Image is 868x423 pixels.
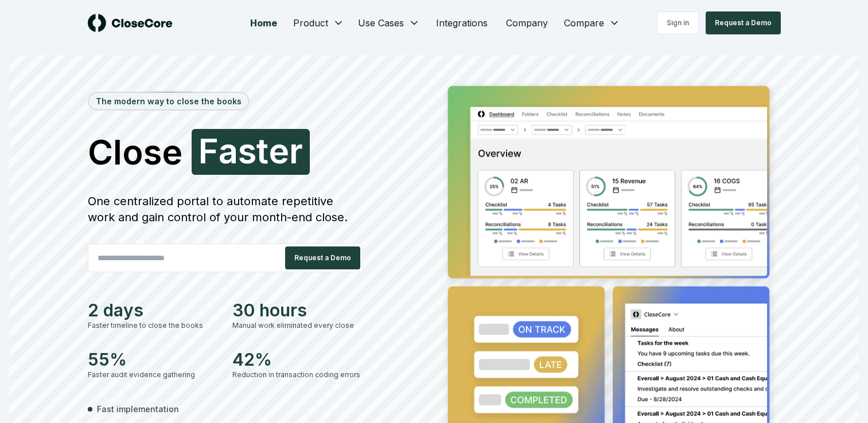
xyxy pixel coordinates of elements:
[88,370,219,380] div: Faster audit evidence gathering
[88,135,182,169] span: Close
[241,11,286,34] a: Home
[268,134,289,168] span: e
[219,134,238,168] span: a
[358,16,404,30] span: Use Cases
[232,349,363,370] div: 42%
[351,11,427,34] button: Use Cases
[88,14,173,32] img: logo
[564,16,604,30] span: Compare
[657,11,699,34] a: Sign in
[88,320,219,331] div: Faster timeline to close the books
[89,93,248,109] div: The modern way to close the books
[285,246,360,269] button: Request a Demo
[497,11,557,34] a: Company
[232,320,363,331] div: Manual work eliminated every close
[238,134,256,168] span: s
[232,300,363,320] div: 30 hours
[198,134,219,168] span: F
[88,300,219,320] div: 2 days
[88,349,219,370] div: 55%
[706,11,781,34] button: Request a Demo
[256,134,268,168] span: t
[97,403,179,415] span: Fast implementation
[88,193,363,225] div: One centralized portal to automate repetitive work and gain control of your month-end close.
[293,16,328,30] span: Product
[289,134,303,168] span: r
[232,370,363,380] div: Reduction in transaction coding errors
[286,11,351,34] button: Product
[427,11,497,34] a: Integrations
[557,11,627,34] button: Compare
